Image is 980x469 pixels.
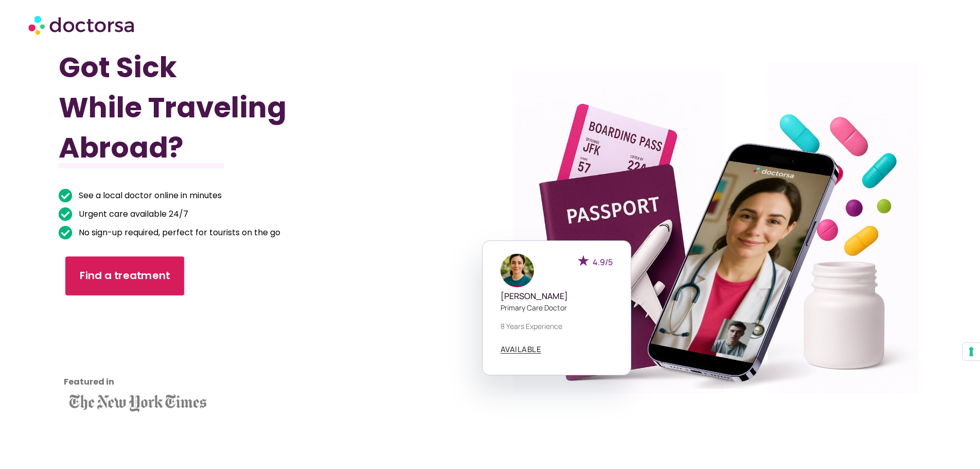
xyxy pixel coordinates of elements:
[963,343,980,360] button: Your consent preferences for tracking technologies
[501,345,542,353] span: AVAILABLE
[64,313,156,390] iframe: Customer reviews powered by Trustpilot
[59,47,425,168] h1: Got Sick While Traveling Abroad?
[501,321,613,332] p: 8 years experience
[501,302,613,313] p: Primary care doctor
[76,225,280,240] span: No sign-up required, perfect for tourists on the go
[501,345,542,354] a: AVAILABLE
[64,376,114,388] strong: Featured in
[65,256,184,296] a: Find a treatment
[501,291,613,301] h5: [PERSON_NAME]
[76,207,188,221] span: Urgent care available 24/7
[593,256,613,268] span: 4.9/5
[76,188,222,203] span: See a local doctor online in minutes
[80,269,170,284] span: Find a treatment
